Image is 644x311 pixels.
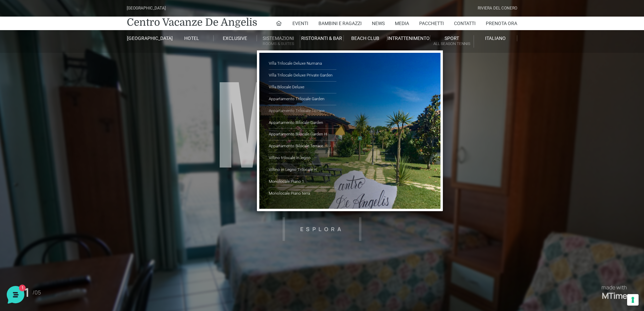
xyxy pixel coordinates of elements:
div: [GEOGRAPHIC_DATA] [127,5,166,12]
span: 1 [118,84,124,91]
button: Помощь [88,217,130,233]
a: Beach Club [344,35,387,41]
a: Villa Trilocale Deluxe Numana [269,58,336,70]
button: Le tue preferenze relative al consenso per le tecnologie di tracciamento [627,294,639,306]
a: [PERSON_NAME]Ciao! Benvenuto al [GEOGRAPHIC_DATA]! Come posso aiutarti!-3 ч1 [8,73,127,93]
span: Найти ответ [11,123,39,129]
a: Centro Vacanze De Angelis [127,16,257,29]
iframe: Customerly Messenger Launcher [5,285,26,305]
a: Appartamento Bilocale Garden H [269,129,336,140]
a: Prenota Ora [486,17,517,30]
p: Сообщения [56,227,79,233]
a: Monolocale Piano 1 [269,176,336,188]
a: Villa Trilocale Deluxe Private Garden [269,70,336,82]
span: Начать разговор [52,100,91,106]
div: Riviera Del Conero [478,5,517,12]
a: Exclusive [214,35,257,41]
img: light [11,76,24,90]
a: Media [395,17,409,30]
a: Открыть Центр помощи [68,123,124,129]
span: Ваши разговоры [11,65,50,70]
a: Appartamento Bilocale Terrace [269,140,336,152]
h2: Привет от [GEOGRAPHIC_DATA] 👋 [5,5,114,38]
span: [PERSON_NAME] [28,76,113,83]
p: Главная [18,227,34,233]
a: Appartamento Bilocale Garden [269,117,336,129]
input: Поиск статьи... [15,138,111,145]
a: Pacchetti [419,17,444,30]
a: SportAll Season Tennis [430,35,474,48]
small: All Season Tennis [430,41,473,47]
small: Rooms & Suites [257,41,300,47]
span: Italiano [485,36,506,41]
span: 1 [68,217,72,221]
button: Начать разговор [11,96,124,110]
a: News [372,17,385,30]
p: Помощь [101,227,117,233]
a: Contatti [454,17,476,30]
a: SistemazioniRooms & Suites [257,35,300,48]
a: Bambini e Ragazzi [318,17,362,30]
p: Ciao! Benvenuto al [GEOGRAPHIC_DATA]! Come posso aiutarti! [28,84,113,91]
a: Appartamento Trilocale Garden [269,93,336,105]
a: Appartamento Trilocale Terrace [269,105,336,117]
a: Villino in Legno Trilocale H [269,164,336,176]
a: Eventi [292,17,308,30]
button: 1Сообщения [47,217,89,233]
a: Villino trilocale in legno [269,152,336,164]
a: Villa Bilocale Deluxe [269,82,336,93]
a: Monolocale Piano terra [269,188,336,199]
a: Hotel [170,35,213,41]
a: Intrattenimento [387,35,430,41]
a: Посмотреть все [87,65,124,70]
p: La nostra missione è rendere la tua esperienza straordinaria! [5,41,114,54]
p: -3 ч [117,76,124,82]
a: Ristoranti & Bar [300,35,343,41]
button: Главная [5,217,47,233]
a: [GEOGRAPHIC_DATA] [127,35,170,41]
a: Italiano [474,35,517,41]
